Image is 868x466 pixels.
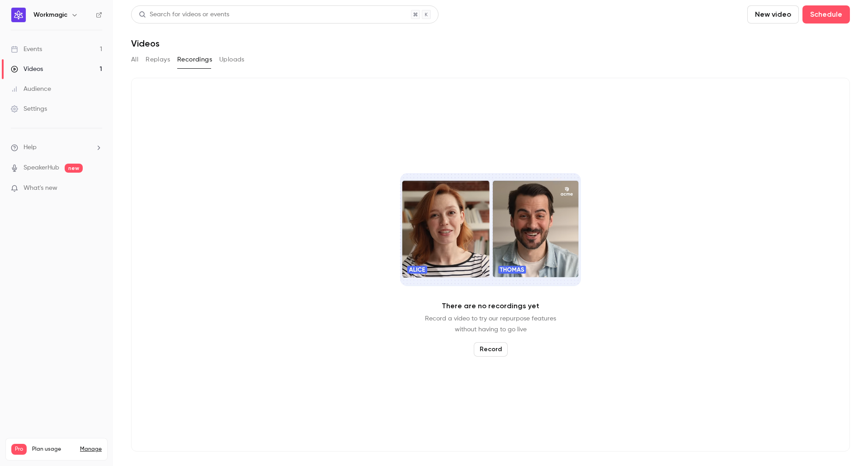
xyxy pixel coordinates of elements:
section: Videos [131,5,850,461]
li: help-dropdown-opener [11,143,102,152]
button: Schedule [802,5,850,24]
h1: Videos [131,38,160,49]
button: All [131,52,138,67]
a: SpeakerHub [24,163,59,173]
div: Videos [11,65,43,74]
img: Workmagic [11,8,26,22]
div: Audience [11,85,51,94]
div: Events [11,45,42,54]
button: Recordings [177,52,212,67]
div: Search for videos or events [139,10,229,19]
button: Record [474,342,508,357]
span: Pro [11,444,27,455]
iframe: Noticeable Trigger [91,184,102,193]
a: Manage [80,446,102,453]
span: new [65,164,83,173]
span: What's new [24,184,57,193]
div: Settings [11,104,47,113]
button: Replays [146,52,170,67]
button: Uploads [219,52,245,67]
h6: Workmagic [33,10,67,19]
button: New video [747,5,799,24]
p: Record a video to try our repurpose features without having to go live [425,313,556,335]
span: Help [24,143,37,152]
span: Plan usage [32,446,75,453]
p: There are no recordings yet [442,301,539,311]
